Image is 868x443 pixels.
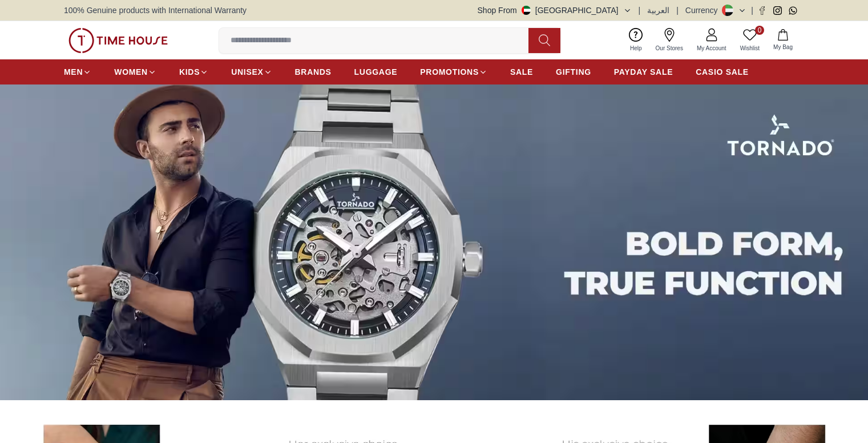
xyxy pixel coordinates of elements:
[647,5,669,16] button: العربية
[354,66,398,78] span: LUGGAGE
[696,66,749,78] span: CASIO SALE
[556,62,591,82] a: GIFTING
[114,62,156,82] a: WOMEN
[179,66,200,78] span: KIDS
[295,62,332,82] a: BRANDS
[755,26,764,35] span: 0
[420,62,487,82] a: PROMOTIONS
[114,66,148,78] span: WOMEN
[676,5,679,16] span: |
[231,62,272,82] a: UNISEX
[510,62,533,82] a: SALE
[179,62,208,82] a: KIDS
[789,6,797,15] a: Whatsapp
[751,5,753,16] span: |
[614,62,673,82] a: PAYDAY SALE
[651,44,688,53] span: Our Stores
[736,44,764,53] span: Wishlist
[733,26,766,55] a: 0Wishlist
[478,5,632,16] button: Shop From[GEOGRAPHIC_DATA]
[692,44,731,53] span: My Account
[231,66,263,78] span: UNISEX
[773,6,782,15] a: Instagram
[685,5,722,16] div: Currency
[766,27,800,54] button: My Bag
[64,5,247,16] span: 100% Genuine products with International Warranty
[354,62,398,82] a: LUGGAGE
[295,66,332,78] span: BRANDS
[510,66,533,78] span: SALE
[758,6,766,15] a: Facebook
[64,66,83,78] span: MEN
[696,62,749,82] a: CASIO SALE
[614,66,673,78] span: PAYDAY SALE
[522,6,531,15] img: United Arab Emirates
[649,26,690,55] a: Our Stores
[769,43,797,51] span: My Bag
[623,26,649,55] a: Help
[64,62,91,82] a: MEN
[639,5,641,16] span: |
[420,66,479,78] span: PROMOTIONS
[625,44,647,53] span: Help
[68,28,168,53] img: ...
[556,66,591,78] span: GIFTING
